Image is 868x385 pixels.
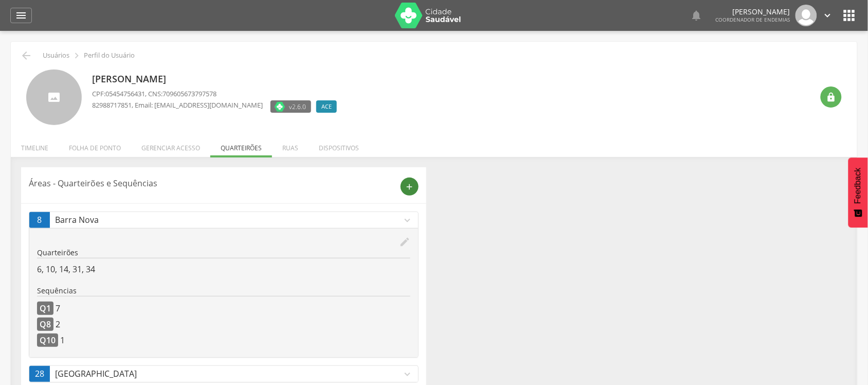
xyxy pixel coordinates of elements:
[716,8,790,15] p: [PERSON_NAME]
[92,73,342,86] p: [PERSON_NAME]
[162,89,216,98] span: 709605673797578
[821,86,842,108] div: Resetar senha
[10,8,32,23] a: 
[55,368,402,380] p: [GEOGRAPHIC_DATA]
[15,9,27,22] i: 
[29,212,418,228] a: 8Barra Novaexpand_more
[402,369,413,380] i: expand_more
[71,50,82,61] i: 
[37,302,53,315] p: Q1
[35,368,44,380] span: 28
[37,248,410,258] p: Quarteirões
[38,214,42,226] span: 8
[60,335,65,346] p: 1
[20,49,32,62] i: Voltar
[43,51,69,60] p: Usuários
[399,236,410,248] i: edit
[822,10,834,21] i: 
[37,264,410,275] p: 6, 10, 14, 31, 34
[105,89,145,98] span: 05454756431
[854,168,863,204] span: Feedback
[92,89,342,99] p: CPF: , CNS:
[55,214,402,226] p: Barra Nova
[841,7,858,24] i: 
[402,215,413,226] i: expand_more
[59,133,131,157] li: Folha de ponto
[405,182,414,191] i: add
[37,286,410,296] p: Sequências
[822,5,834,26] a: 
[691,9,703,22] i: 
[826,92,837,102] i: 
[56,303,60,314] p: 7
[56,319,60,330] p: 2
[84,51,135,60] p: Perfil do Usuário
[11,133,59,157] li: Timeline
[92,100,132,110] span: 82988717851
[691,5,703,26] a: 
[848,157,868,227] button: Feedback - Mostrar pesquisa
[272,133,309,157] li: Ruas
[29,366,418,382] a: 28[GEOGRAPHIC_DATA]expand_more
[37,334,58,347] p: Q10
[289,101,306,112] span: v2.6.0
[29,178,393,189] p: Áreas - Quarteirões e Sequências
[716,16,790,23] span: Coordenador de Endemias
[92,100,263,110] p: , Email: [EMAIL_ADDRESS][DOMAIN_NAME]
[270,100,311,113] label: Versão do aplicativo
[309,133,369,157] li: Dispositivos
[37,318,53,331] p: Q8
[321,102,332,111] span: ACE
[131,133,210,157] li: Gerenciar acesso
